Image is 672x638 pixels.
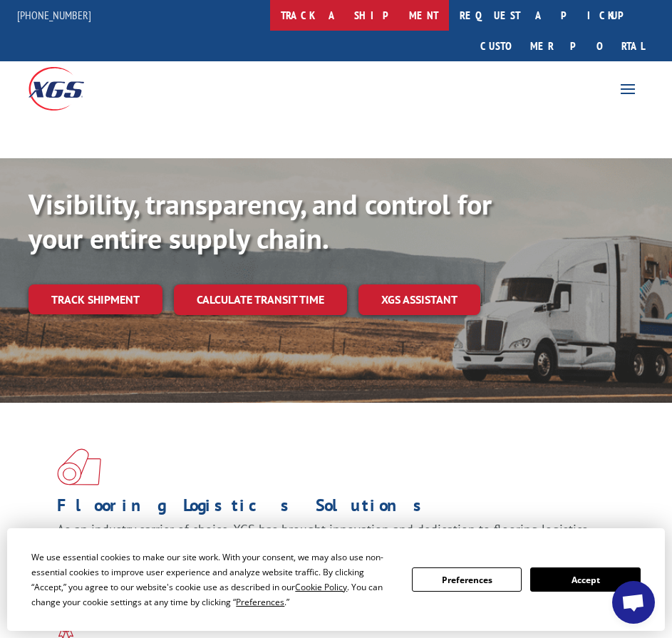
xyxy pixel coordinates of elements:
[236,596,284,608] span: Preferences
[530,567,640,592] button: Accept
[358,284,480,315] a: XGS ASSISTANT
[57,521,588,555] span: As an industry carrier of choice, XGS has brought innovation and dedication to flooring logistics...
[31,550,395,609] div: We use essential cookies to make our site work. With your consent, we may also use non-essential ...
[57,497,604,521] h1: Flooring Logistics Solutions
[470,31,655,61] a: Customer Portal
[29,185,492,257] b: Visibility, transparency, and control for your entire supply chain.
[17,8,91,22] a: [PHONE_NUMBER]
[412,567,522,592] button: Preferences
[29,284,162,314] a: Track shipment
[612,581,655,624] a: Ouvrir le chat
[295,581,347,593] span: Cookie Policy
[174,284,347,315] a: Calculate transit time
[57,448,101,485] img: xgs-icon-total-supply-chain-intelligence-red
[7,528,665,631] div: Cookie Consent Prompt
